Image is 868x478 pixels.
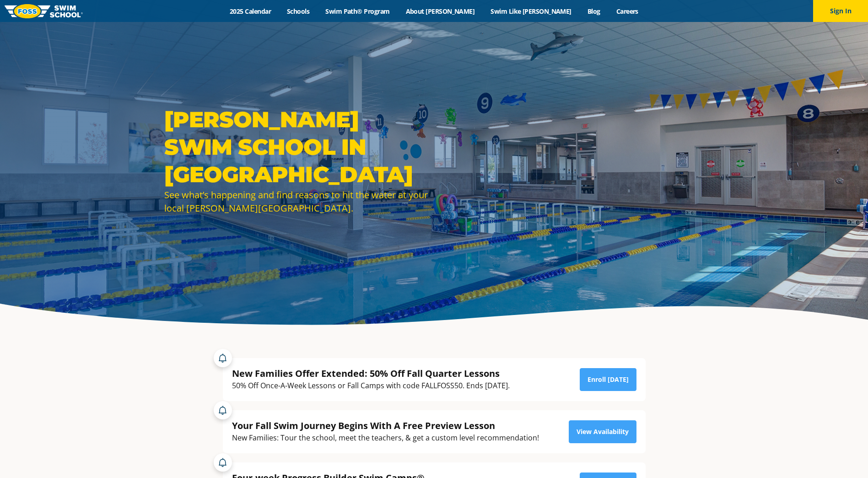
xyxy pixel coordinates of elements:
a: About [PERSON_NAME] [398,7,483,16]
a: Schools [279,7,318,16]
h1: [PERSON_NAME] Swim School in [GEOGRAPHIC_DATA] [164,106,430,188]
a: Swim Path® Program [318,7,398,16]
div: Your Fall Swim Journey Begins With A Free Preview Lesson [232,419,539,432]
img: FOSS Swim School Logo [5,4,83,18]
div: 50% Off Once-A-Week Lessons or Fall Camps with code FALLFOSS50. Ends [DATE]. [232,380,510,392]
a: Careers [608,7,646,16]
a: 2025 Calendar [222,7,279,16]
a: Swim Like [PERSON_NAME] [483,7,580,16]
div: See what’s happening and find reasons to hit the water at your local [PERSON_NAME][GEOGRAPHIC_DATA]. [164,188,430,215]
div: New Families Offer Extended: 50% Off Fall Quarter Lessons [232,367,510,380]
div: New Families: Tour the school, meet the teachers, & get a custom level recommendation! [232,432,539,444]
a: Enroll [DATE] [580,368,636,391]
a: View Availability [569,420,636,443]
a: Blog [579,7,608,16]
